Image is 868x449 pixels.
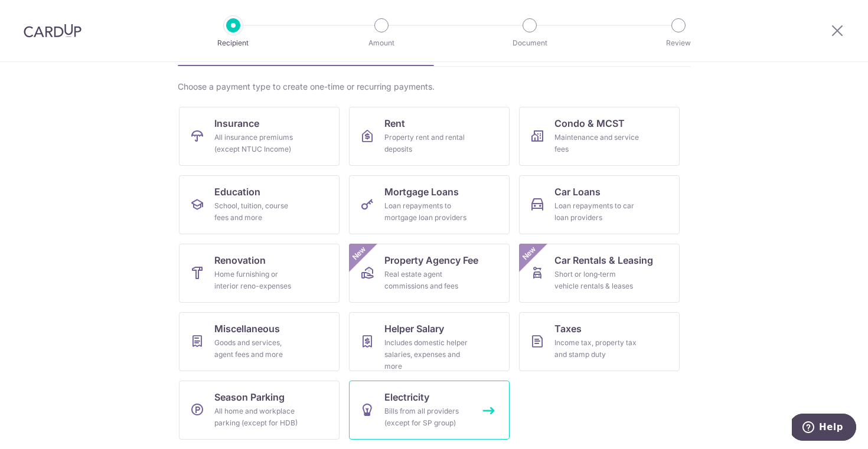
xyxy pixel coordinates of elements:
a: Mortgage LoansLoan repayments to mortgage loan providers [349,175,510,234]
span: Insurance [214,116,259,130]
div: Real estate agent commissions and fees [384,268,469,292]
img: CardUp [24,24,81,38]
a: InsuranceAll insurance premiums (except NTUC Income) [179,107,340,166]
p: Amount [338,37,425,49]
p: Review [635,37,722,49]
span: Taxes [554,322,582,336]
iframe: Opens a widget where you can find more information [792,414,856,443]
span: Help [27,8,51,19]
a: Car Rentals & LeasingShort or long‑term vehicle rentals & leasesNew [519,244,680,303]
span: Car Rentals & Leasing [554,253,653,267]
div: Short or long‑term vehicle rentals & leases [554,268,639,292]
a: Condo & MCSTMaintenance and service fees [519,107,680,166]
span: Renovation [214,253,266,267]
div: Goods and services, agent fees and more [214,337,299,360]
a: Helper SalaryIncludes domestic helper salaries, expenses and more [349,312,510,371]
div: Loan repayments to car loan providers [554,200,639,224]
a: RenovationHome furnishing or interior reno-expenses [179,244,340,303]
a: Car LoansLoan repayments to car loan providers [519,175,680,234]
span: Car Loans [554,185,601,199]
div: All home and workplace parking (except for HDB) [214,405,299,429]
div: Home furnishing or interior reno-expenses [214,268,299,292]
div: Choose a payment type to create one-time or recurring payments. [178,81,690,93]
span: Education [214,185,260,199]
span: New [350,244,369,263]
div: Property rent and rental deposits [384,132,469,155]
span: Condo & MCST [554,116,625,130]
p: Recipient [190,37,277,49]
span: Electricity [384,390,429,404]
a: TaxesIncome tax, property tax and stamp duty [519,312,680,371]
a: Season ParkingAll home and workplace parking (except for HDB) [179,381,340,440]
div: Bills from all providers (except for SP group) [384,405,469,429]
span: Miscellaneous [214,322,280,336]
a: ElectricityBills from all providers (except for SP group) [349,381,510,440]
div: Includes domestic helper salaries, expenses and more [384,337,469,372]
p: Document [486,37,573,49]
a: EducationSchool, tuition, course fees and more [179,175,340,234]
a: Property Agency FeeReal estate agent commissions and feesNew [349,244,510,303]
div: School, tuition, course fees and more [214,200,299,224]
span: Rent [384,116,405,130]
span: Property Agency Fee [384,253,478,267]
span: Season Parking [214,390,285,404]
a: MiscellaneousGoods and services, agent fees and more [179,312,340,371]
span: Mortgage Loans [384,185,459,199]
div: Loan repayments to mortgage loan providers [384,200,469,224]
span: New [520,244,539,263]
div: Maintenance and service fees [554,132,639,155]
div: Income tax, property tax and stamp duty [554,337,639,360]
a: RentProperty rent and rental deposits [349,107,510,166]
div: All insurance premiums (except NTUC Income) [214,132,299,155]
span: Helper Salary [384,322,444,336]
